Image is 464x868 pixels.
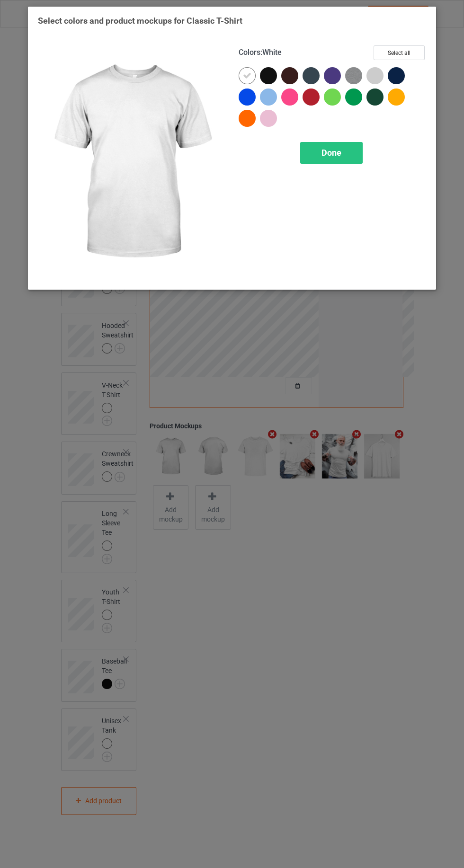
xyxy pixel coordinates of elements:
[345,67,362,84] img: heather_texture.png
[321,148,341,158] span: Done
[239,48,282,58] h4: :
[38,45,225,280] img: regular.jpg
[38,16,242,26] span: Select colors and product mockups for Classic T-Shirt
[374,45,425,60] button: Select all
[239,48,260,57] span: Colors
[262,48,282,57] span: White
